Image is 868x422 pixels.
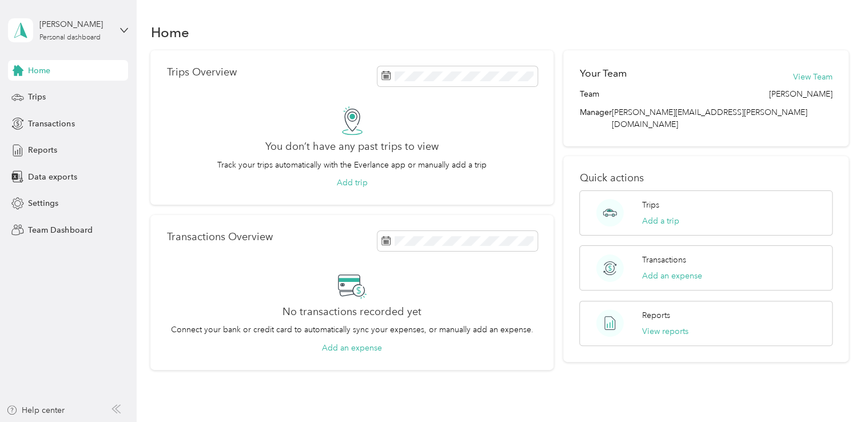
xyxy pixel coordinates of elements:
h2: You don’t have any past trips to view [265,141,439,153]
span: Team Dashboard [28,224,92,236]
span: Manager [579,106,611,130]
p: Transactions [642,254,686,266]
iframe: Everlance-gr Chat Button Frame [804,358,868,422]
h2: No transactions recorded yet [282,306,421,318]
span: Trips [28,91,46,103]
span: Transactions [28,118,74,130]
span: Home [28,65,50,77]
span: [PERSON_NAME] [769,88,833,100]
span: Team [579,88,599,100]
p: Trips [642,199,659,211]
button: Add an expense [322,342,382,354]
h2: Your Team [579,66,626,81]
div: Personal dashboard [39,34,101,41]
div: [PERSON_NAME] [39,18,111,30]
button: Add trip [337,177,368,189]
button: View Team [793,71,833,83]
p: Reports [642,309,670,321]
p: Quick actions [579,172,832,184]
h1: Home [150,26,189,38]
button: Add an expense [642,270,702,282]
button: Help center [6,404,65,416]
span: Data exports [28,171,77,183]
span: Reports [28,144,57,156]
button: View reports [642,325,688,337]
p: Trips Overview [166,66,236,78]
p: Track your trips automatically with the Everlance app or manually add a trip [217,159,487,171]
span: [PERSON_NAME][EMAIL_ADDRESS][PERSON_NAME][DOMAIN_NAME] [611,108,807,129]
span: Settings [28,197,58,209]
p: Transactions Overview [166,231,272,243]
p: Connect your bank or credit card to automatically sync your expenses, or manually add an expense. [171,324,533,336]
button: Add a trip [642,215,679,227]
